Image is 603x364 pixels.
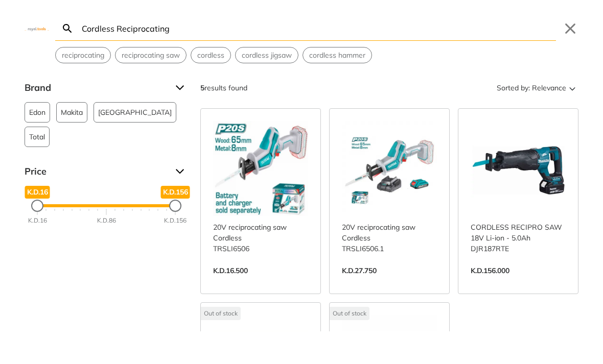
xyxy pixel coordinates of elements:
button: Makita [56,102,87,123]
button: Select suggestion: cordless jigsaw [236,47,298,63]
div: Out of stock [201,307,241,320]
span: cordless hammer [309,50,365,61]
div: Suggestion: cordless [191,47,231,63]
button: Close [562,20,578,37]
span: Relevance [532,80,566,96]
svg: Search [61,22,74,35]
div: Suggestion: reciprocating saw [115,47,187,63]
span: cordless jigsaw [242,50,292,61]
div: Suggestion: reciprocating [55,47,111,63]
svg: Sort [566,82,578,94]
div: K.D.86 [97,216,116,225]
span: cordless [197,50,224,61]
span: Total [29,127,45,147]
img: Close [25,26,49,31]
button: Select suggestion: cordless hammer [303,47,372,63]
span: reciprocating [62,50,104,61]
button: Select suggestion: reciprocating saw [115,47,186,63]
div: K.D.156 [164,216,187,225]
div: K.D.16 [28,216,47,225]
span: reciprocating saw [122,50,180,61]
button: Select suggestion: reciprocating [56,47,110,63]
span: Price [25,163,168,180]
div: Suggestion: cordless hammer [303,47,372,63]
div: Out of stock [330,307,369,320]
span: [GEOGRAPHIC_DATA] [98,103,172,122]
button: Edon [25,102,50,123]
div: Minimum Price [31,200,43,212]
div: results found [200,80,247,96]
div: Suggestion: cordless jigsaw [235,47,298,63]
span: Brand [25,80,168,96]
span: Edon [29,103,45,122]
strong: 5 [200,83,204,92]
input: Search… [80,16,556,40]
button: [GEOGRAPHIC_DATA] [94,102,176,123]
span: Makita [61,103,83,122]
div: Maximum Price [169,200,181,212]
button: Sorted by:Relevance Sort [495,80,578,96]
button: Select suggestion: cordless [191,47,230,63]
button: Total [25,127,50,147]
